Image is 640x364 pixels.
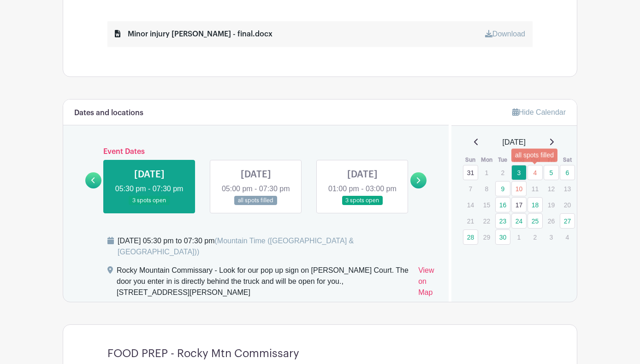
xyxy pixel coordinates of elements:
a: 24 [511,213,527,229]
p: 1 [511,230,527,244]
a: 28 [463,229,478,245]
a: 18 [527,197,543,212]
h6: Event Dates [101,147,410,156]
th: Sat [559,155,575,164]
a: 23 [495,213,510,229]
div: [DATE] 05:30 pm to 07:30 pm [118,235,438,258]
span: [DATE] [503,137,526,148]
h4: FOOD PREP - Rocky Mtn Commissary [107,347,299,360]
a: 3 [511,165,527,180]
p: 12 [544,182,559,196]
th: Tue [495,155,511,164]
p: 2 [527,230,543,244]
a: 4 [527,165,543,180]
p: 14 [463,198,478,212]
a: 9 [495,181,510,196]
h6: Dates and locations [74,109,143,117]
p: 19 [544,198,559,212]
p: 26 [544,214,559,228]
th: Wed [511,155,527,164]
a: 10 [511,181,527,196]
p: 20 [560,198,575,212]
p: 2 [495,165,510,180]
a: 6 [560,165,575,180]
div: Rocky Mountain Commissary - Look for our pop up sign on [PERSON_NAME] Court. The door you enter i... [117,265,411,302]
a: View on Map [418,265,437,302]
p: 1 [479,165,494,180]
p: 7 [463,182,478,196]
a: 16 [495,197,510,212]
a: 27 [560,213,575,229]
p: 15 [479,198,494,212]
p: 3 [544,230,559,244]
a: Hide Calendar [512,108,566,116]
p: 4 [560,230,575,244]
a: 25 [527,213,543,229]
p: 22 [479,214,494,228]
div: Minor injury [PERSON_NAME] - final.docx [115,29,273,40]
a: 31 [463,165,478,180]
a: 5 [544,165,559,180]
p: 11 [527,182,543,196]
p: 8 [479,182,494,196]
th: Sun [462,155,479,164]
p: 29 [479,230,494,244]
a: 30 [495,229,510,245]
p: 21 [463,214,478,228]
a: Download [485,30,525,38]
a: 17 [511,197,527,212]
span: (Mountain Time ([GEOGRAPHIC_DATA] & [GEOGRAPHIC_DATA])) [118,237,354,256]
div: all spots filled [511,148,557,162]
th: Mon [479,155,495,164]
p: 13 [560,182,575,196]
